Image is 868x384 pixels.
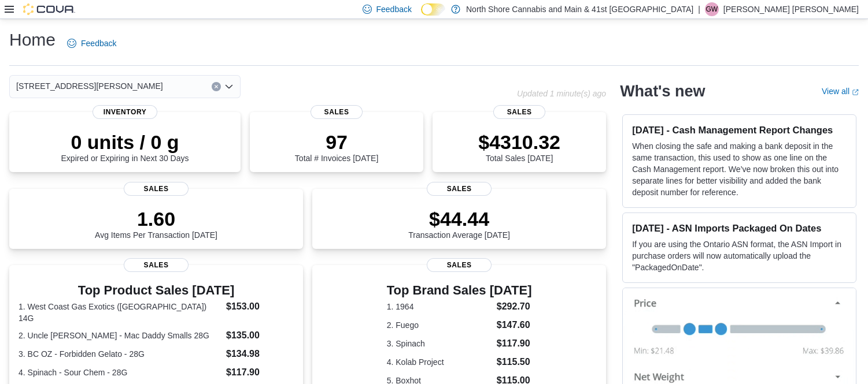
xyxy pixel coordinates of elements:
p: $44.44 [408,207,510,230]
div: Total # Invoices [DATE] [295,131,378,163]
span: Sales [493,105,545,119]
p: North Shore Cannabis and Main & 41st [GEOGRAPHIC_DATA] [466,2,693,16]
dt: 2. Fuego [387,319,492,331]
h3: Top Product Sales [DATE] [19,284,294,297]
h1: Home [9,28,56,51]
dd: $153.00 [226,300,294,314]
dt: 1. West Coast Gas Exotics ([GEOGRAPHIC_DATA]) 14G [19,301,221,324]
span: Sales [427,182,492,196]
span: Inventory [93,105,157,119]
p: 1.60 [95,207,217,230]
span: Feedback [376,3,412,15]
img: Cova [23,3,75,15]
svg: External link [852,89,859,96]
dd: $134.98 [226,347,294,361]
span: Sales [311,105,363,119]
span: [STREET_ADDRESS][PERSON_NAME] [16,79,163,93]
p: When closing the safe and making a bank deposit in the same transaction, this used to show as one... [632,140,847,198]
span: GW [706,2,718,16]
button: Open list of options [224,82,234,91]
p: [PERSON_NAME] [PERSON_NAME] [723,2,859,16]
p: | [698,2,700,16]
dt: 3. Spinach [387,338,492,349]
input: Dark Mode [421,3,445,16]
p: $4310.32 [478,131,560,154]
dt: 4. Kolab Project [387,356,492,368]
div: Griffin Wright [705,2,719,16]
dd: $135.00 [226,329,294,342]
h3: [DATE] - ASN Imports Packaged On Dates [632,222,847,234]
div: Transaction Average [DATE] [408,207,510,240]
div: Avg Items Per Transaction [DATE] [95,207,217,240]
dt: 3. BC OZ - Forbidden Gelato - 28G [19,348,221,360]
span: Sales [124,182,189,196]
button: Clear input [212,82,221,91]
div: Expired or Expiring in Next 30 Days [61,131,189,163]
a: View allExternal link [822,87,859,96]
dt: 4. Spinach - Sour Chem - 28G [19,367,221,378]
dt: 2. Uncle [PERSON_NAME] - Mac Daddy Smalls 28G [19,330,221,341]
a: Feedback [62,32,121,55]
h3: [DATE] - Cash Management Report Changes [632,124,847,136]
dd: $292.70 [497,300,532,314]
p: 0 units / 0 g [61,131,189,154]
dd: $147.60 [497,318,532,332]
span: Sales [427,258,492,272]
span: Feedback [81,38,116,49]
div: Total Sales [DATE] [478,131,560,163]
dd: $117.90 [497,337,532,351]
p: 97 [295,131,378,154]
p: Updated 1 minute(s) ago [517,89,606,98]
h3: Top Brand Sales [DATE] [387,284,532,297]
h2: What's new [620,82,705,100]
dd: $115.50 [497,355,532,369]
span: Sales [124,258,189,272]
p: If you are using the Ontario ASN format, the ASN Import in purchase orders will now automatically... [632,238,847,273]
dt: 1. 1964 [387,301,492,312]
dd: $117.90 [226,366,294,379]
